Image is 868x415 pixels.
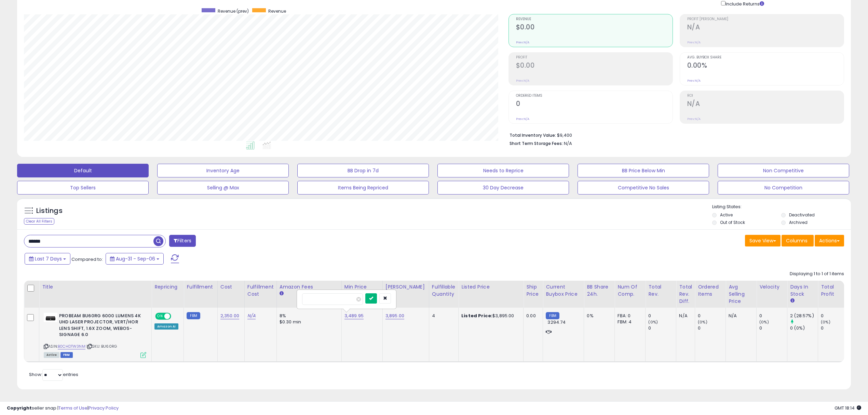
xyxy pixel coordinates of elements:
[169,235,196,247] button: Filters
[718,164,849,177] button: Non Competitive
[516,94,673,98] span: Ordered Items
[759,313,787,319] div: 0
[821,313,849,319] div: 0
[648,319,658,325] small: (0%)
[432,313,453,319] div: 4
[687,62,844,71] h2: 0.00%
[516,117,529,121] small: Prev: N/A
[687,117,701,121] small: Prev: N/A
[516,62,673,71] h2: $0.00
[815,235,844,246] button: Actions
[36,206,63,216] h5: Listings
[698,319,707,325] small: (0%)
[516,100,673,109] h2: 0
[116,255,155,262] span: Aug-31 - Sep-06
[44,313,146,357] div: ASIN:
[786,237,808,244] span: Columns
[44,352,59,358] span: All listings currently available for purchase on Amazon
[679,313,690,319] div: N/A
[58,344,85,349] a: B0CHDTW3NM
[187,283,214,291] div: Fulfillment
[687,17,844,21] span: Profit [PERSON_NAME]
[698,313,725,319] div: 0
[790,271,844,277] div: Displaying 1 to 1 of 1 items
[679,283,692,305] div: Total Rev. Diff.
[385,312,404,319] a: 3,895.00
[687,23,844,32] h2: N/A
[835,405,861,411] span: 2025-09-14 18:14 GMT
[385,283,426,291] div: [PERSON_NAME]
[170,313,181,319] span: OFF
[510,140,563,146] b: Short Term Storage Fees:
[821,325,849,331] div: 0
[516,79,529,83] small: Prev: N/A
[759,283,784,291] div: Velocity
[344,283,380,291] div: Min Price
[578,181,709,195] button: Competitive No Sales
[35,255,62,262] span: Last 7 Days
[461,313,518,319] div: $3,895.00
[220,312,239,319] a: 2,350.00
[510,131,839,139] li: $9,400
[71,256,103,263] span: Compared to:
[759,325,787,331] div: 0
[7,405,32,411] strong: Copyright
[618,313,640,319] div: FBA: 0
[648,325,676,331] div: 0
[687,40,701,44] small: Prev: N/A
[58,405,87,411] a: Terms of Use
[687,56,844,59] span: Avg. Buybox Share
[42,283,149,291] div: Title
[157,164,289,177] button: Inventory Age
[17,181,149,195] button: Top Sellers
[86,344,117,349] span: | SKU: BU60RG
[698,325,725,331] div: 0
[578,164,709,177] button: BB Price Below Min
[220,283,242,291] div: Cost
[729,313,751,319] div: N/A
[547,319,566,325] span: 3294.74
[344,312,364,319] a: 3,489.95
[516,17,673,21] span: Revenue
[790,325,818,331] div: 0 (0%)
[546,283,581,298] div: Current Buybox Price
[790,298,794,304] small: Days In Stock.
[297,181,429,195] button: Items Being Repriced
[790,313,818,319] div: 2 (28.57%)
[247,312,256,319] a: N/A
[516,23,673,32] h2: $0.00
[564,140,572,147] span: N/A
[516,40,529,44] small: Prev: N/A
[60,352,73,358] span: FBM
[59,313,142,340] b: PROBEAM BU60RG 6000 LUMENS 4K UHD LASER PROJECTOR, VERT/HOR LENS SHIFT, 1.6X ZOOM, WEBOS-SIGNAGE 6.0
[29,371,78,378] span: Show: entries
[432,283,456,298] div: Fulfillable Quantity
[718,181,849,195] button: No Competition
[745,235,781,246] button: Save View
[7,405,119,412] div: seller snap | |
[526,283,540,298] div: Ship Price
[789,219,808,225] label: Archived
[156,313,164,319] span: ON
[268,8,286,14] span: Revenue
[698,283,723,298] div: Ordered Items
[687,100,844,109] h2: N/A
[687,79,701,83] small: Prev: N/A
[157,181,289,195] button: Selling @ Max
[297,164,429,177] button: BB Drop in 7d
[280,319,336,325] div: $0.30 min
[437,164,569,177] button: Needs to Reprice
[789,212,815,218] label: Deactivated
[648,283,673,298] div: Total Rev.
[712,204,851,210] p: Listing States:
[510,132,556,138] b: Total Inventory Value:
[729,283,754,305] div: Avg Selling Price
[106,253,164,265] button: Aug-31 - Sep-06
[587,283,612,298] div: BB Share 24h.
[790,283,815,298] div: Days In Stock
[154,283,181,291] div: Repricing
[759,319,769,325] small: (0%)
[720,219,745,225] label: Out of Stock
[24,218,54,225] div: Clear All Filters
[437,181,569,195] button: 30 Day Decrease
